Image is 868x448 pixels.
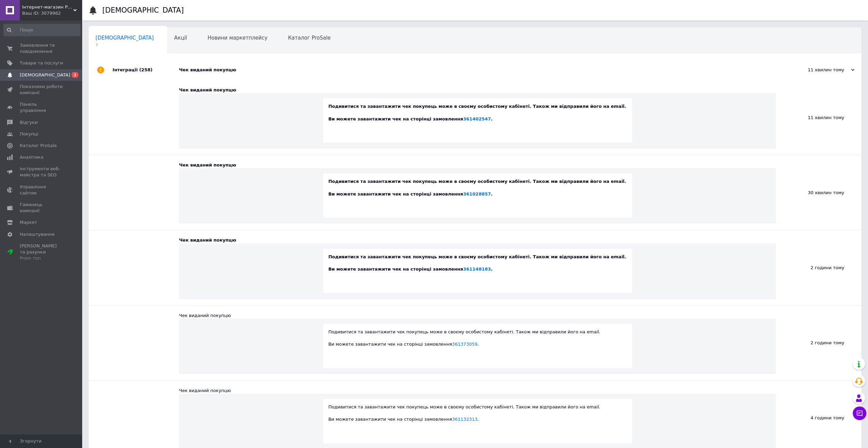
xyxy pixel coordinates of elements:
div: Ваш ID: 3079962 [22,10,82,16]
span: Управління сайтом [20,184,63,196]
a: 361028857 [463,191,491,197]
a: 361402547 [463,116,491,121]
div: Чек виданий покупцю [179,388,776,394]
button: Чат з покупцем [853,406,866,420]
input: Пошук [3,24,80,36]
div: Подивитися та завантажити чек покупець може в своєму особистому кабінеті. Також ми відправили йог... [328,254,627,273]
a: 361373059 [452,342,477,347]
span: Маркет [20,219,37,226]
span: Покупці [20,131,38,137]
span: Товари та послуги [20,60,63,66]
span: [PERSON_NAME] та рахунки [20,243,63,262]
span: Новини маркетплейсу [207,35,267,41]
h1: [DEMOGRAPHIC_DATA] [102,6,184,14]
div: Подивитися та завантажити чек покупець може в своєму особистому кабінеті. Також ми відправили йог... [328,404,627,423]
span: Акції [174,35,187,41]
span: [DEMOGRAPHIC_DATA] [20,72,70,78]
div: Чек виданий покупцю [179,67,786,73]
span: (258) [139,67,152,72]
div: 2 години тому [776,306,861,380]
span: Показники роботи компанії [20,84,63,96]
span: Налаштування [20,231,55,237]
div: Подивитися та завантажити чек покупець може в своєму особистому кабінеті. Також ми відправили йог... [328,329,627,348]
span: 3 [95,42,154,47]
span: Інструменти веб-майстра та SEO [20,166,63,178]
div: Інтеграції [113,60,179,80]
div: 2 години тому [776,230,861,305]
div: 11 хвилин тому [776,80,861,155]
span: [DEMOGRAPHIC_DATA] [95,35,154,41]
div: Prom топ [20,255,63,261]
div: 30 хвилин тому [776,155,861,230]
span: Гаманець компанії [20,202,63,214]
div: Чек виданий покупцю [179,237,776,243]
a: 361132313 [452,417,477,422]
div: Подивитися та завантажити чек покупець може в своєму особистому кабінеті. Також ми відправили йог... [328,178,627,197]
span: 2 [72,72,78,78]
div: Подивитися та завантажити чек покупець може в своєму особистому кабінеті. Також ми відправили йог... [328,103,627,122]
a: 361148183 [463,266,491,272]
span: Каталог ProSale [288,35,330,41]
span: Інтернет-магазин Рибалка [22,4,73,10]
div: Чек виданий покупцю [179,162,776,168]
div: 11 хвилин тому [786,67,854,73]
span: Відгуки [20,119,38,126]
span: Панель управління [20,101,63,114]
span: Замовлення та повідомлення [20,42,63,55]
div: Чек виданий покупцю [179,87,776,93]
span: Каталог ProSale [20,143,57,149]
div: Чек виданий покупцю [179,313,776,319]
span: Аналітика [20,154,43,160]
